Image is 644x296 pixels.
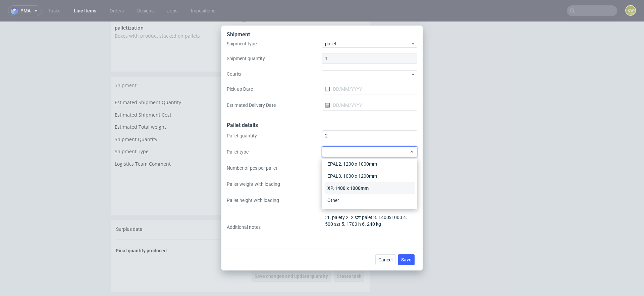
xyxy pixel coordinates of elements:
td: Estimated Total weight [115,101,237,114]
textarea: : 1. palety 2. 2 szt palet 3. 1400x1000 4. 500 szt 5. 1700 h 6. 240 kg [322,211,417,243]
button: Manage shipments [321,59,366,69]
label: Number of pcs per pallet [227,165,322,171]
input: DD/MM/YYYY [322,100,417,111]
span: Final quantity produced [116,226,167,232]
button: Showdetails [115,175,366,185]
td: package [237,126,366,138]
div: EPAL2, 1200 x 1000mm [325,158,415,170]
label: Shipment quantity [227,55,322,62]
div: XP, 1400 x 1000mm [325,182,415,194]
td: Estimated Shipment Quantity [115,77,237,89]
span: units [340,227,357,234]
td: Unknown [237,89,366,102]
label: Pallet type [227,149,322,155]
td: 1 [237,114,366,126]
td: Boxes with product stacked on pallets [115,10,240,18]
label: Pick-up Date [227,86,322,92]
span: Save [401,257,412,262]
td: Estimated Shipment Cost [115,89,237,102]
span: Surplus data [116,205,143,210]
label: Pallet weight with loading [227,181,322,187]
div: Shipment [227,31,417,40]
td: Unknown [237,101,366,114]
label: Courier [227,71,322,77]
div: Other [325,194,415,206]
td: Logistics Team Comment [115,138,237,154]
button: Save [398,254,415,265]
a: Download PDF [249,23,289,37]
td: Unknown [237,77,366,89]
label: Pallet height with loading [227,197,322,204]
label: Pallet quantity [227,132,322,139]
span: Cancel [378,257,392,262]
td: palletization [115,2,240,10]
input: DD/MM/YYYY [322,84,417,94]
label: Additional notes [227,224,322,230]
button: Send to QMS [325,25,362,34]
label: Estimated Delivery Date [227,102,322,109]
span: No [242,11,248,17]
button: Cancel [375,254,395,265]
div: Shipment [111,55,370,73]
button: Update [329,156,366,165]
td: Shipment Type [115,126,237,138]
button: Send to VMA [289,25,325,34]
div: Pallet details [227,122,417,130]
div: EPAL3, 1000 x 1200mm [325,170,415,182]
td: Shipment Quantity [115,114,237,126]
span: pallet [325,40,411,47]
label: Shipment type [227,40,322,47]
